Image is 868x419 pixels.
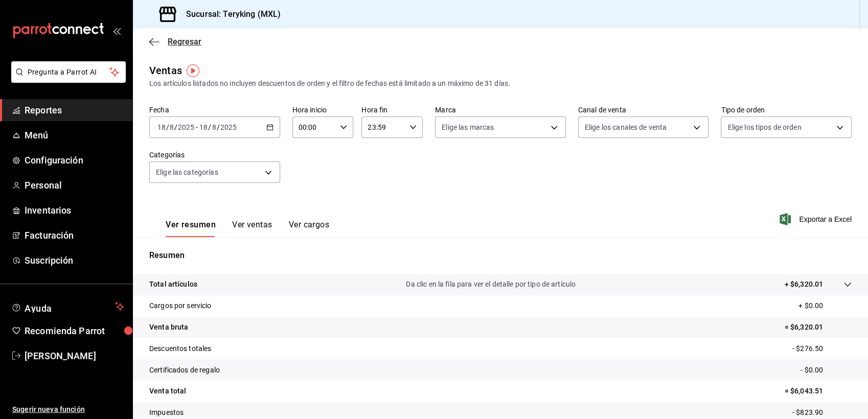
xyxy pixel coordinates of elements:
p: - $276.50 [792,343,852,354]
div: Los artículos listados no incluyen descuentos de orden y el filtro de fechas está limitado a un m... [149,78,852,89]
p: Venta total [149,386,186,397]
span: Personal [25,178,124,192]
p: Cargos por servicio [149,300,212,311]
p: Certificados de regalo [149,365,220,376]
span: Reportes [25,103,124,117]
input: -- [199,123,208,131]
input: -- [169,123,174,131]
span: / [174,123,177,131]
button: Regresar [149,37,201,46]
span: / [217,123,220,131]
span: Regresar [168,37,201,46]
p: + $0.00 [798,300,852,311]
button: Pregunta a Parrot AI [11,61,126,83]
span: Sugerir nueva función [12,404,124,415]
p: = $6,320.01 [785,322,852,333]
p: - $0.00 [801,365,852,376]
button: Ver cargos [289,220,330,237]
div: navigation tabs [166,220,329,237]
button: Exportar a Excel [782,213,852,225]
span: / [166,123,169,131]
p: Descuentos totales [149,343,211,354]
input: ---- [220,123,237,131]
span: Inventarios [25,203,124,217]
span: [PERSON_NAME] [25,349,124,363]
p: - $823.90 [792,407,852,418]
span: Ayuda [25,300,111,313]
input: ---- [177,123,195,131]
p: = $6,043.51 [785,386,852,397]
span: Recomienda Parrot [25,324,124,338]
span: Facturación [25,228,124,242]
img: Tooltip marker [187,64,199,77]
label: Marca [435,106,566,113]
span: / [208,123,211,131]
div: Ventas [149,63,182,78]
label: Hora fin [361,106,423,113]
span: Elige las categorías [156,167,218,177]
label: Tipo de orden [721,106,852,113]
span: Menú [25,128,124,142]
span: Suscripción [25,253,124,267]
button: open_drawer_menu [112,27,121,35]
span: Configuración [25,153,124,167]
p: Resumen [149,249,852,262]
p: Venta bruta [149,322,188,333]
span: - [196,123,198,131]
p: + $6,320.01 [785,279,823,290]
button: Ver ventas [232,220,272,237]
label: Hora inicio [292,106,354,113]
label: Fecha [149,106,280,113]
span: Elige los canales de venta [585,122,667,132]
span: Elige los tipos de orden [727,122,801,132]
p: Impuestos [149,407,184,418]
button: Ver resumen [166,220,216,237]
input: -- [212,123,217,131]
label: Categorías [149,151,280,158]
input: -- [157,123,166,131]
span: Elige las marcas [442,122,494,132]
p: Da clic en la fila para ver el detalle por tipo de artículo [406,279,576,290]
p: Total artículos [149,279,197,290]
a: Pregunta a Parrot AI [7,74,126,85]
label: Canal de venta [578,106,709,113]
span: Pregunta a Parrot AI [28,67,110,78]
h3: Sucursal: Teryking (MXL) [178,8,281,20]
